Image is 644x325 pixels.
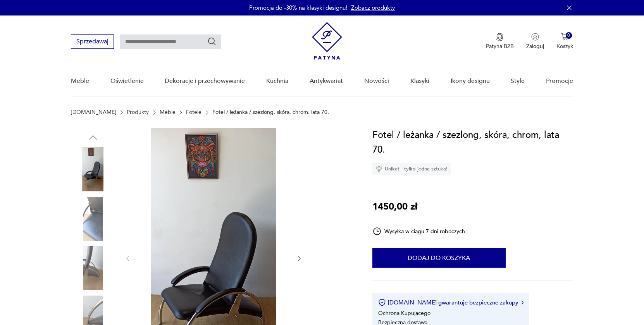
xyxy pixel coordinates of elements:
div: 0 [566,32,572,39]
li: Ochrona Kupującego [378,310,430,317]
button: Sprzedawaj [71,34,114,49]
a: Oświetlenie [110,66,144,96]
a: Ikona medaluPatyna B2B [486,33,514,50]
a: Meble [71,66,89,96]
a: Style [511,66,525,96]
a: Sprzedawaj [71,40,114,45]
button: [DOMAIN_NAME] gwarantuje bezpieczne zakupy [378,299,523,306]
div: Wysyłka w ciągu 7 dni roboczych [372,227,465,236]
a: Fotele [186,109,201,115]
a: Kuchnia [266,66,288,96]
a: Klasyki [410,66,429,96]
button: Zaloguj [526,33,544,50]
a: Nowości [364,66,389,96]
a: Dekoracje i przechowywanie [165,66,245,96]
img: Zdjęcie produktu Fotel / leżanka / szezlong, skóra, chrom, lata 70. [71,197,115,241]
img: Ikona medalu [496,33,504,41]
img: Ikonka użytkownika [531,33,539,41]
img: Zdjęcie produktu Fotel / leżanka / szezlong, skóra, chrom, lata 70. [71,147,115,191]
a: Antykwariat [310,66,343,96]
div: Unikat - tylko jedna sztuka! [372,163,451,175]
p: Koszyk [556,43,573,50]
a: Zobacz produkty [351,4,395,12]
img: Ikona koszyka [561,33,569,41]
a: Produkty [127,109,149,115]
img: Patyna - sklep z meblami i dekoracjami vintage [312,22,342,60]
a: Meble [160,109,176,115]
button: Dodaj do koszyka [372,248,506,268]
p: Zaloguj [526,43,544,50]
img: Zdjęcie produktu Fotel / leżanka / szezlong, skóra, chrom, lata 70. [71,246,115,290]
h1: Fotel / leżanka / szezlong, skóra, chrom, lata 70. [372,128,573,157]
a: [DOMAIN_NAME] [71,109,116,115]
button: Szukaj [207,37,217,46]
a: Promocje [546,66,573,96]
img: Ikona strzałki w prawo [521,301,523,304]
p: Promocja do -30% na klasyki designu! [249,4,347,12]
a: Ikony designu [451,66,490,96]
button: 0Koszyk [556,33,573,50]
p: Fotel / leżanka / szezlong, skóra, chrom, lata 70. [212,109,329,115]
img: Ikona certyfikatu [378,299,386,306]
button: Patyna B2B [486,33,514,50]
p: 1450,00 zł [372,199,417,214]
img: Ikona diamentu [375,165,382,172]
p: Patyna B2B [486,43,514,50]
